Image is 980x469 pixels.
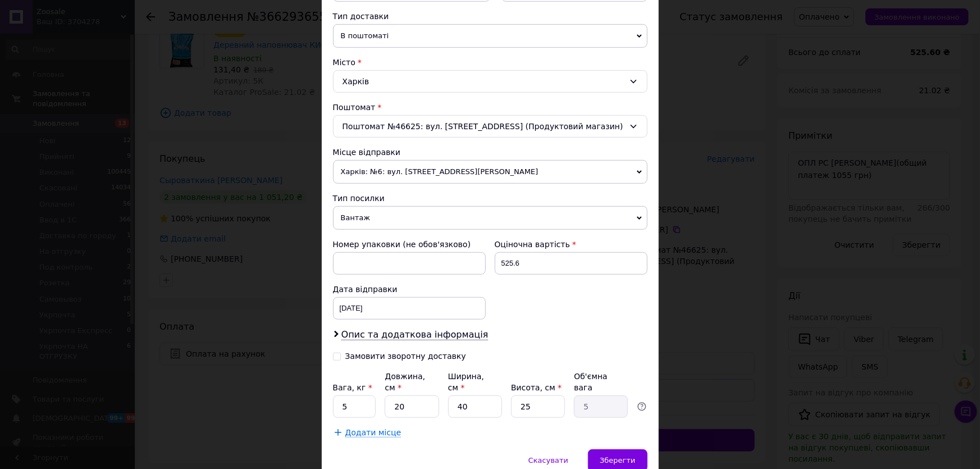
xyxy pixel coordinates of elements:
[333,148,401,157] span: Місце відправки
[574,371,628,393] div: Об'ємна вага
[385,372,425,392] label: Довжина, см
[448,372,484,392] label: Ширина, см
[345,352,466,361] div: Замовити зворотну доставку
[511,383,562,392] label: Висота, см
[345,428,402,438] span: Додати місце
[333,194,385,203] span: Тип посилки
[333,57,648,68] div: Місто
[600,456,635,465] span: Зберегти
[333,24,648,48] span: В поштоматі
[333,383,372,392] label: Вага, кг
[495,239,648,250] div: Оціночна вартість
[333,115,648,138] div: Поштомат №46625: вул. [STREET_ADDRESS] (Продуктовий магазин)
[333,102,648,113] div: Поштомат
[333,206,648,230] span: Вантаж
[333,284,486,295] div: Дата відправки
[333,12,389,21] span: Тип доставки
[333,160,648,184] span: Харків: №6: вул. [STREET_ADDRESS][PERSON_NAME]
[333,239,486,250] div: Номер упаковки (не обов'язково)
[341,329,489,340] span: Опис та додаткова інформація
[528,456,568,465] span: Скасувати
[333,70,648,93] div: Харків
